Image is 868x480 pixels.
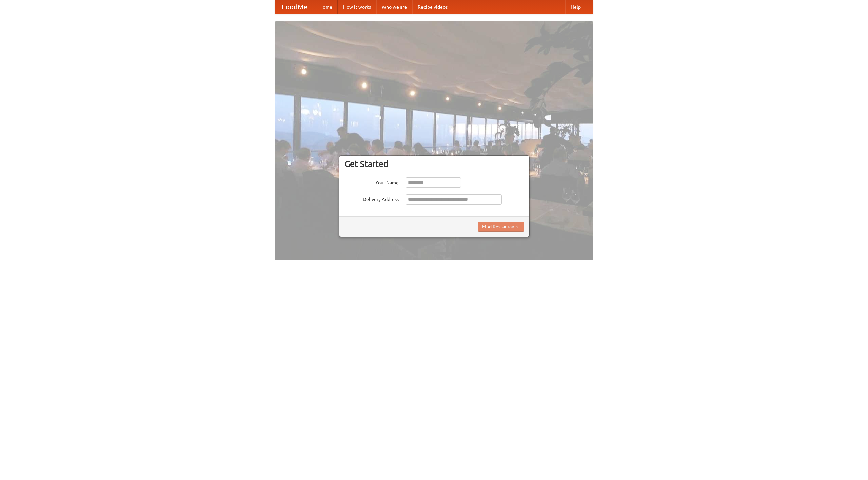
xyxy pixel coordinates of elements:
label: Delivery Address [344,194,399,203]
h3: Get Started [344,159,524,169]
a: Home [314,0,338,14]
label: Your Name [344,177,399,186]
a: Help [565,0,586,14]
button: Find Restaurants! [478,222,524,232]
a: Recipe videos [412,0,453,14]
a: How it works [338,0,376,14]
a: FoodMe [275,0,314,14]
a: Who we are [376,0,412,14]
